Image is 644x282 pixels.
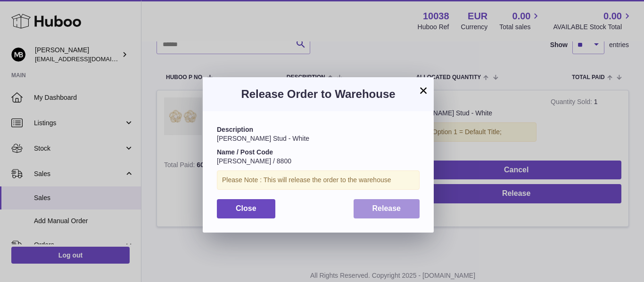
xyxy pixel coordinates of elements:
[236,204,256,212] span: Close
[354,199,420,218] button: Release
[418,85,429,96] button: ×
[372,204,401,212] span: Release
[217,126,253,133] strong: Description
[217,157,291,165] span: [PERSON_NAME] / 8800
[217,199,275,218] button: Close
[217,170,420,190] div: Please Note : This will release the order to the warehouse
[217,135,309,142] span: [PERSON_NAME] Stud - White
[217,87,420,102] h3: Release Order to Warehouse
[217,148,273,156] strong: Name / Post Code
